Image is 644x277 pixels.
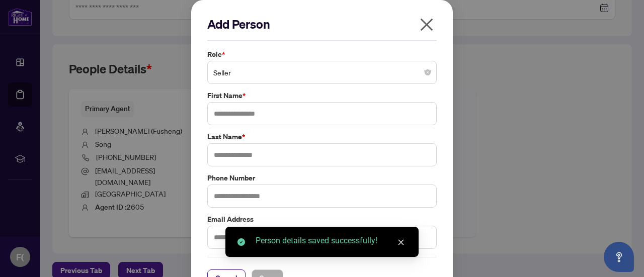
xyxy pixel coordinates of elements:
[237,238,245,246] span: check-circle
[207,90,437,101] label: First Name
[395,237,407,248] a: Close
[604,242,634,272] button: Open asap
[207,131,437,142] label: Last Name
[207,214,437,225] label: Email Address
[207,49,437,60] label: Role
[425,69,431,75] span: close-circle
[213,63,431,82] span: Seller
[419,17,435,33] span: close
[256,235,407,247] div: Person details saved successfully!
[207,16,437,32] h2: Add Person
[207,172,437,183] label: Phone Number
[397,239,405,246] span: close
